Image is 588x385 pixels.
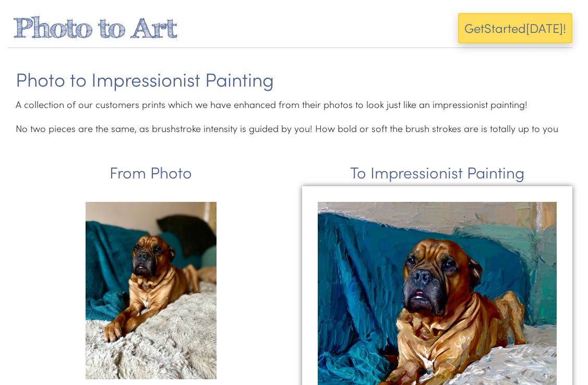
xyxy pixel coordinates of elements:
[13,11,177,44] a: Photo to Art
[16,95,572,114] p: A collection of our customers prints which we have enhanced from their photos to look just like a...
[16,69,572,90] h1: Photo to Impressionist Painting
[458,13,572,43] button: GetStarted[DATE]!
[464,19,484,37] span: Get
[302,164,573,181] h2: To Impressionist Painting
[511,19,526,37] span: ed
[16,119,572,138] p: No two pieces are the same, as brushstroke intensity is guided by you! How bold or soft the brush...
[16,164,286,181] h2: From Photo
